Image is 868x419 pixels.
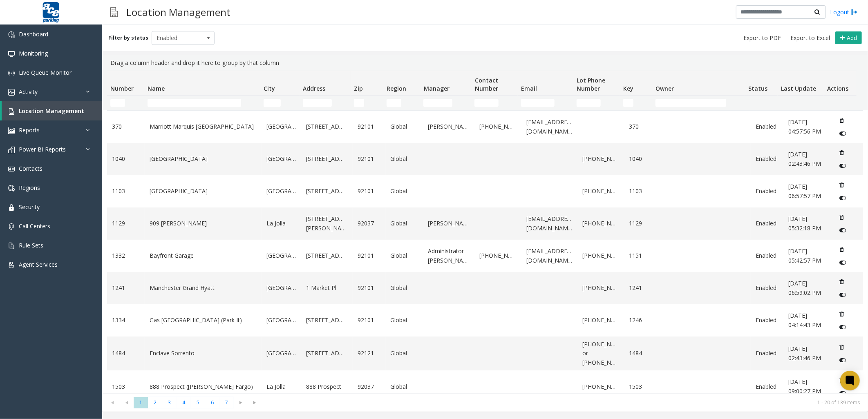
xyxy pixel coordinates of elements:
td: Lot Phone Number Filter [573,96,620,110]
a: [STREET_ADDRESS] [306,187,348,196]
input: Zip Filter [354,99,364,107]
a: 92101 [358,316,380,325]
a: Global [391,219,418,228]
a: [EMAIL_ADDRESS][DOMAIN_NAME] [526,118,573,136]
span: Page 2 [148,397,162,408]
a: La Jolla [266,382,296,391]
a: Enabled [756,187,779,196]
img: 'icon' [8,243,15,249]
span: Security [19,203,40,211]
a: Global [391,154,418,163]
div: Data table [102,71,868,393]
span: Page 6 [205,397,219,408]
a: [PHONE_NUMBER] [582,283,620,292]
a: 92121 [358,349,380,358]
td: Address Filter [300,96,351,110]
span: Page 7 [219,397,234,408]
a: 888 Prospect [306,382,348,391]
button: Delete [835,374,848,387]
span: Page 5 [191,397,205,408]
a: Manchester Grand Hyatt [150,283,257,292]
a: Enabled [756,349,779,358]
a: [PHONE_NUMBER] or [PHONE_NUMBER] [582,340,620,367]
a: [PHONE_NUMBER] [582,316,620,325]
td: Contact Number Filter [471,96,518,110]
img: 'icon' [8,51,15,57]
td: Owner Filter [652,96,745,110]
a: [GEOGRAPHIC_DATA] [266,187,296,196]
span: Email [521,85,537,92]
input: Contact Number Filter [474,99,499,107]
a: Global [391,122,418,131]
input: Number Filter [110,99,125,107]
button: Export to PDF [740,32,784,44]
td: Number Filter [107,96,144,110]
a: 888 Prospect ([PERSON_NAME] Fargo) [150,382,257,391]
img: 'icon' [8,262,15,268]
a: [GEOGRAPHIC_DATA] [266,283,296,292]
span: Power BI Reports [19,145,66,153]
a: 1129 [629,219,652,228]
span: [DATE] 09:00:27 PM [788,378,821,394]
a: 1484 [629,349,652,358]
td: Region Filter [383,96,421,110]
span: [DATE] 05:42:57 PM [788,247,821,264]
a: 1151 [629,251,652,260]
span: Page 4 [177,397,191,408]
a: [PHONE_NUMBER] [582,187,620,196]
img: 'icon' [8,223,15,230]
a: [STREET_ADDRESS][PERSON_NAME] [306,214,348,233]
a: La Jolla [266,219,296,228]
span: Manager [424,85,450,92]
a: [DATE] 05:32:18 PM [788,214,825,233]
a: Enclave Sorrento [150,349,257,358]
a: Enabled [756,283,779,292]
input: Key Filter [623,99,633,107]
a: [PHONE_NUMBER] [582,382,620,391]
a: Global [391,251,418,260]
span: Export to Excel [790,34,830,42]
a: Enabled [756,316,779,325]
h3: Location Management [122,2,235,22]
a: [GEOGRAPHIC_DATA] [266,251,296,260]
button: Disable [835,159,850,172]
a: 1040 [629,154,652,163]
button: Delete [835,275,848,288]
button: Add [835,31,862,45]
a: [GEOGRAPHIC_DATA] [266,154,296,163]
a: [STREET_ADDRESS] [306,122,348,131]
img: 'icon' [8,70,15,76]
span: Live Queue Monitor [19,69,72,76]
a: Enabled [756,219,779,228]
td: City Filter [260,96,300,110]
td: Email Filter [518,96,573,110]
span: Number [110,85,134,92]
button: Delete [835,308,848,321]
span: Location Management [19,107,84,115]
a: Global [391,382,418,391]
a: [STREET_ADDRESS] [306,316,348,325]
a: 92101 [358,122,380,131]
span: Agent Services [19,261,58,268]
span: Go to the last page [248,397,262,408]
span: [DATE] 02:43:46 PM [788,150,821,167]
img: 'icon' [8,147,15,153]
td: Zip Filter [351,96,383,110]
a: 1334 [112,316,140,325]
a: [DATE] 02:43:46 PM [788,150,825,168]
a: [PHONE_NUMBER] [582,251,620,260]
a: [DATE] 09:00:27 PM [788,377,825,396]
span: Last Update [781,85,816,92]
input: Email Filter [521,99,555,107]
a: [DATE] 06:57:57 PM [788,182,825,201]
span: Reports [19,126,40,134]
a: 1103 [112,187,140,196]
span: [DATE] 02:43:46 PM [788,345,821,361]
a: [EMAIL_ADDRESS][DOMAIN_NAME] [526,214,573,233]
button: Disable [835,288,850,301]
input: Owner Filter [655,99,726,107]
button: Disable [835,127,850,140]
a: 370 [629,122,652,131]
button: Disable [835,321,850,334]
a: [GEOGRAPHIC_DATA] [266,122,296,131]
